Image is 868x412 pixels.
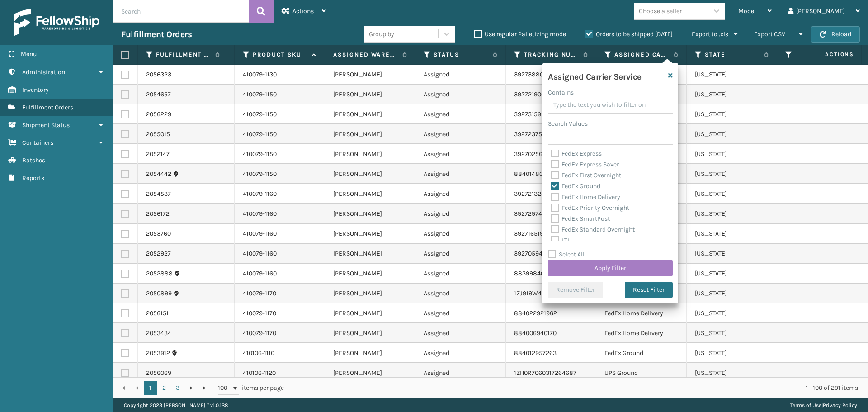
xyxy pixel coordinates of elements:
label: Product SKU [253,51,307,59]
button: Reset Filter [625,282,673,298]
a: 1ZJ919W40317622365 [514,289,576,297]
h3: Fulfillment Orders [121,29,192,40]
td: Assigned [415,303,506,323]
a: 2054442 [146,170,171,179]
a: 883998404811 [514,270,557,277]
div: Choose a seller [639,6,682,16]
td: Assigned [415,363,506,383]
a: 2053760 [146,229,171,238]
span: Containers [22,139,53,147]
td: [PERSON_NAME] [325,224,415,244]
img: logo [14,9,99,36]
td: [US_STATE] [687,144,777,164]
td: [PERSON_NAME] [325,65,415,85]
a: 410079-1150 [243,150,277,158]
td: Assigned [415,224,506,244]
a: 392721323451 [514,190,554,198]
a: 2056323 [146,70,171,79]
td: FedEx Ground [596,343,687,363]
a: 1 [144,381,157,395]
td: FedEx Home Delivery [596,303,687,323]
span: Export CSV [754,30,785,38]
span: Batches [22,156,45,164]
label: FedEx First Overnight [551,171,621,179]
a: 884014800665 [514,170,557,178]
a: 2052927 [146,249,171,258]
a: 884006940170 [514,329,557,337]
a: 2054537 [146,189,171,199]
a: 410079-1150 [243,90,277,98]
td: [US_STATE] [687,284,777,303]
td: [US_STATE] [687,303,777,323]
a: Go to the last page [198,381,212,395]
td: [PERSON_NAME] [325,85,415,104]
td: Assigned [415,85,506,104]
label: State [705,51,759,59]
a: 2055015 [146,130,170,139]
td: [PERSON_NAME] [325,184,415,204]
td: Assigned [415,124,506,144]
a: Terms of Use [790,402,821,408]
a: 410106-1120 [243,369,276,377]
td: [PERSON_NAME] [325,323,415,343]
a: 2053912 [146,349,170,358]
td: Assigned [415,264,506,284]
a: 2052147 [146,150,170,159]
a: Privacy Policy [823,402,857,408]
td: [PERSON_NAME] [325,343,415,363]
label: FedEx Express [551,150,602,157]
label: FedEx Home Delivery [551,193,620,201]
span: Fulfillment Orders [22,104,73,111]
a: 2054657 [146,90,171,99]
a: 410079-1160 [243,230,277,237]
div: | [790,398,857,412]
button: Reload [811,26,860,43]
h4: Assigned Carrier Service [548,69,642,82]
td: FedEx Home Delivery [596,323,687,343]
label: FedEx Standard Overnight [551,226,635,233]
a: 392705949050 [514,250,557,257]
button: Remove Filter [548,282,603,298]
a: 2056172 [146,209,170,218]
td: [PERSON_NAME] [325,204,415,224]
input: Type the text you wish to filter on [548,97,673,114]
label: FedEx SmartPost [551,215,610,223]
td: [PERSON_NAME] [325,303,415,323]
label: Use regular Palletizing mode [474,30,566,38]
td: [US_STATE] [687,184,777,204]
p: Copyright 2023 [PERSON_NAME]™ v 1.0.188 [124,398,228,412]
td: [PERSON_NAME] [325,144,415,164]
label: FedEx Priority Overnight [551,204,629,212]
a: 410079-1150 [243,110,277,118]
td: [PERSON_NAME] [325,244,415,264]
a: 392721900972 [514,90,555,98]
label: Orders to be shipped [DATE] [585,30,673,38]
span: Reports [22,174,44,182]
a: 392702565388 [514,150,558,158]
td: Assigned [415,323,506,343]
span: Export to .xls [692,30,728,38]
a: 410079-1160 [243,190,277,198]
a: 410106-1110 [243,349,274,357]
div: Group by [369,29,394,39]
span: Inventory [22,86,49,94]
label: Tracking Number [524,51,579,59]
td: [PERSON_NAME] [325,264,415,284]
label: FedEx Ground [551,182,600,190]
label: LTL [551,237,571,244]
label: Search Values [548,119,588,128]
td: [US_STATE] [687,164,777,184]
a: 392738806804 [514,71,558,78]
a: 410079-1150 [243,130,277,138]
a: 410079-1160 [243,270,277,277]
label: Fulfillment Order Id [156,51,211,59]
span: Shipment Status [22,121,70,129]
span: Administration [22,68,65,76]
td: Assigned [415,104,506,124]
span: Menu [21,50,37,58]
td: Assigned [415,184,506,204]
td: [US_STATE] [687,264,777,284]
a: 410079-1170 [243,309,276,317]
a: 2056151 [146,309,169,318]
span: 100 [218,384,231,393]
